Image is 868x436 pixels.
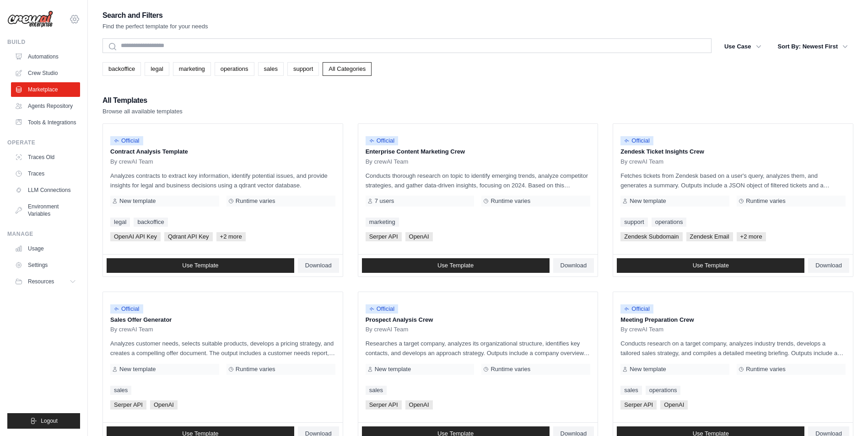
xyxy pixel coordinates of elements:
[491,197,530,205] span: Runtime varies
[620,386,642,395] a: sales
[287,62,319,76] a: support
[693,262,729,269] span: Use Template
[119,197,156,205] span: New template
[11,66,80,80] a: Crew Studio
[102,94,183,107] h2: All Templates
[107,258,294,273] a: Use Template
[620,136,653,145] span: Official
[620,147,846,156] p: Zendesk Ticket Insights Crew
[7,38,80,46] div: Build
[366,158,409,165] span: By crewAI Team
[11,183,80,197] a: LLM Connections
[630,366,666,373] span: New template
[620,339,846,358] p: Conducts research on a target company, analyzes industry trends, develops a tailored sales strate...
[375,197,394,205] span: 7 users
[110,158,153,165] span: By crewAI Team
[28,278,54,285] span: Resources
[110,326,153,333] span: By crewAI Team
[7,230,80,238] div: Manage
[366,304,399,314] span: Official
[660,400,688,409] span: OpenAI
[620,400,657,409] span: Serper API
[258,62,284,76] a: sales
[746,366,786,373] span: Runtime varies
[11,258,80,272] a: Settings
[305,262,332,269] span: Download
[216,232,246,241] span: +2 more
[405,232,433,241] span: OpenAI
[11,49,80,64] a: Automations
[737,232,766,241] span: +2 more
[102,107,183,116] p: Browse all available templates
[772,38,853,55] button: Sort By: Newest First
[110,386,131,395] a: sales
[7,139,80,146] div: Operate
[366,386,387,395] a: sales
[366,218,399,227] a: marketing
[652,218,687,227] a: operations
[366,171,591,190] p: Conducts thorough research on topic to identify emerging trends, analyze competitor strategies, a...
[102,22,208,31] p: Find the perfect template for your needs
[150,400,178,409] span: OpenAI
[405,400,433,409] span: OpenAI
[11,150,80,165] a: Traces Old
[630,197,666,205] span: New template
[323,62,372,76] a: All Categories
[366,315,591,324] p: Prospect Analysis Crew
[437,262,474,269] span: Use Template
[102,9,208,22] h2: Search and Filters
[11,274,80,289] button: Resources
[686,232,733,241] span: Zendesk Email
[7,11,53,28] img: Logo
[145,62,169,76] a: legal
[236,197,275,205] span: Runtime varies
[110,339,335,358] p: Analyzes customer needs, selects suitable products, develops a pricing strategy, and creates a co...
[620,232,682,241] span: Zendesk Subdomain
[719,38,767,55] button: Use Case
[41,417,58,425] span: Logout
[110,218,130,227] a: legal
[808,258,849,273] a: Download
[298,258,339,273] a: Download
[164,232,213,241] span: Qdrant API Key
[11,199,80,221] a: Environment Variables
[236,366,275,373] span: Runtime varies
[620,158,663,165] span: By crewAI Team
[110,304,143,314] span: Official
[366,339,591,358] p: Researches a target company, analyzes its organizational structure, identifies key contacts, and ...
[366,400,402,409] span: Serper API
[11,115,80,130] a: Tools & Integrations
[134,218,167,227] a: backoffice
[11,166,80,181] a: Traces
[182,262,218,269] span: Use Template
[491,366,530,373] span: Runtime varies
[215,62,254,76] a: operations
[620,304,653,314] span: Official
[366,232,402,241] span: Serper API
[620,218,647,227] a: support
[11,241,80,256] a: Usage
[11,82,80,97] a: Marketplace
[362,258,550,273] a: Use Template
[366,147,591,156] p: Enterprise Content Marketing Crew
[366,326,409,333] span: By crewAI Team
[620,171,846,190] p: Fetches tickets from Zendesk based on a user's query, analyzes them, and generates a summary. Out...
[11,99,80,113] a: Agents Repository
[102,62,141,76] a: backoffice
[375,366,411,373] span: New template
[553,258,594,273] a: Download
[617,258,804,273] a: Use Template
[620,326,663,333] span: By crewAI Team
[110,171,335,190] p: Analyzes contracts to extract key information, identify potential issues, and provide insights fo...
[110,400,146,409] span: Serper API
[110,315,335,324] p: Sales Offer Generator
[815,262,842,269] span: Download
[173,62,211,76] a: marketing
[366,136,399,145] span: Official
[110,136,143,145] span: Official
[110,147,335,156] p: Contract Analysis Template
[746,197,786,205] span: Runtime varies
[119,366,156,373] span: New template
[646,386,681,395] a: operations
[7,413,80,429] button: Logout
